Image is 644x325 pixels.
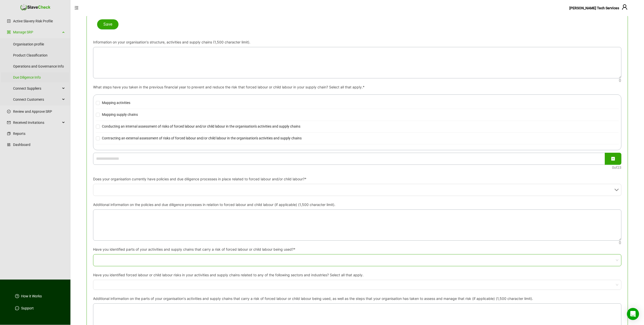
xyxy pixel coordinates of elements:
span: Received Invitations [13,118,61,128]
label: Does your organisation currently have policies and due diligence processes in place related to fo... [93,176,310,182]
a: Manage SRP [13,27,61,37]
span: menu-fold [74,6,78,10]
a: Due Diligence Info [13,72,65,82]
label: Additional information on the policies and due diligence processes in relation to forced labour a... [93,202,339,207]
label: Have you identified parts of your activities and supply chains that carry a risk of forced labour... [93,247,299,252]
span: group [7,30,11,34]
textarea: Information on your organisation's structure, activities and supply chains (1,500 character limit). [93,47,621,78]
span: Mapping activities [100,100,132,105]
label: What steps have you taken in the previous financial year to prevent and reduce the risk that forc... [93,84,368,90]
span: Mapping supply chains [100,112,140,117]
span: question-circle [15,294,19,298]
a: Reports [13,129,65,139]
span: mail [7,121,11,124]
span: user [622,4,628,10]
label: Have you identified forced labour or child labour risks in your activities and supply chains rela... [93,272,367,278]
div: 0 of 23 [93,165,621,170]
button: Save [97,19,118,29]
a: Organisation profile [13,39,65,49]
a: Review and Approve SRP [13,106,65,117]
span: [PERSON_NAME] Tech Services [569,6,619,10]
label: Information on your organisation's structure, activities and supply chains (1,500 character limit). [93,39,254,45]
a: How it Works [21,294,42,299]
a: Dashboard [13,140,65,150]
button: plus-square [605,153,621,165]
a: Active Slavery Risk Profile [13,16,65,26]
span: Save [103,21,112,27]
span: Connect Customers [13,94,61,104]
a: Support [21,306,34,311]
span: message [15,306,19,310]
span: Connect Suppliers [13,83,61,93]
a: Operations and Governance Info [13,61,65,71]
a: Product Classification [13,50,65,60]
input: Have you identified forced labour or child labour risks in your activities and supply chains rela... [96,283,97,287]
span: Contracting an external assessment of risks of forced labour and/or child labour in the organisat... [100,136,304,141]
label: Additional information on the parts of your organisation's activities and supply chains that carr... [93,296,537,301]
textarea: Additional information on the policies and due diligence processes in relation to forced labour a... [93,210,621,241]
span: plus-square [611,157,615,161]
span: Conducting an internal assessment of risks of forced labour and/or child labour in the organisati... [100,124,302,129]
div: Open Intercom Messenger [627,308,639,320]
